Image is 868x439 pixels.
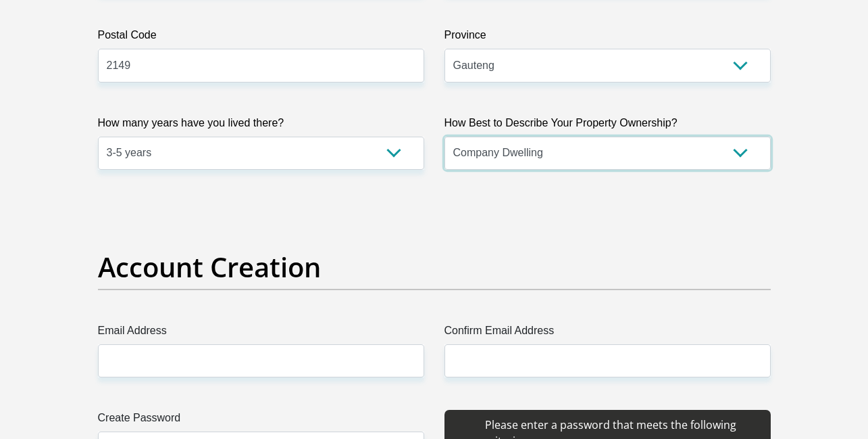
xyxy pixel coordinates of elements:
select: Please Select a Province [444,49,771,82]
input: Postal Code [98,49,424,82]
h2: Account Creation [98,251,771,283]
label: Email Address [98,323,424,344]
label: Postal Code [98,27,424,49]
label: Confirm Email Address [444,323,771,344]
select: Please select a value [444,137,771,170]
select: Please select a value [98,137,424,170]
input: Confirm Email Address [444,344,771,377]
label: How many years have you lived there? [98,115,424,137]
label: Province [444,27,771,49]
label: Create Password [98,410,424,432]
input: Email Address [98,344,424,377]
label: How Best to Describe Your Property Ownership? [444,115,771,137]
